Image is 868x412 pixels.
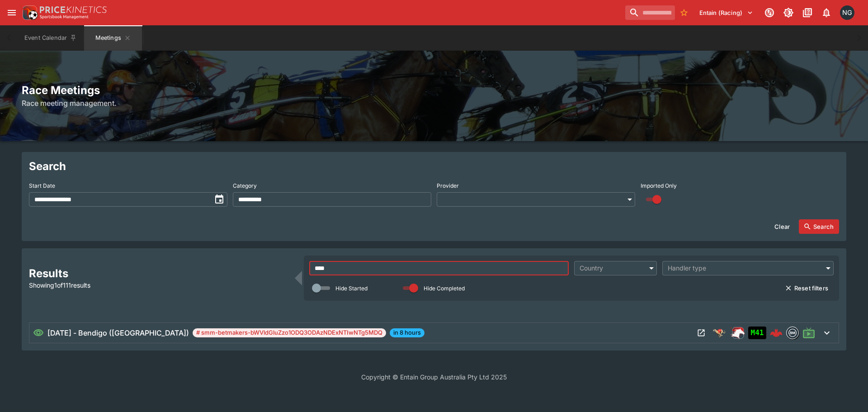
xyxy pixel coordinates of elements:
[799,5,816,21] button: Documentation
[580,264,642,273] div: Country
[780,281,834,295] button: Reset filters
[4,5,20,21] button: open drawer
[787,327,798,339] img: betmakers.png
[837,3,857,23] button: Nick Goss
[424,284,465,292] p: Hide Completed
[29,159,839,173] h2: Search
[29,280,289,290] p: Showing 1 of 111 results
[694,326,708,340] button: Open Meeting
[390,328,425,337] span: in 8 hours
[802,327,815,339] svg: Live
[193,328,386,337] span: # smm-betmakers-bWVldGluZzo1ODQ3ODAzNDExNTIwNTg5MDQ
[29,182,55,189] p: Start Date
[770,327,783,339] img: logo-cerberus--red.svg
[748,327,766,339] div: Imported to Jetbet as OPEN
[20,4,38,22] img: PriceKinetics Logo
[712,326,726,340] div: greyhound_racing
[211,191,227,208] button: toggle date time picker
[641,182,677,189] p: Imported Only
[769,219,795,234] button: Clear
[437,182,459,189] p: Provider
[625,5,675,20] input: search
[668,264,819,273] div: Handler type
[712,326,726,340] img: greyhound_racing.png
[694,5,759,20] button: Select Tenant
[335,284,368,292] p: Hide Started
[730,326,745,340] img: racing.png
[840,5,854,20] div: Nick Goss
[786,327,799,339] div: betmakers
[799,219,839,234] button: Search
[730,326,745,340] div: ParallelRacing Handler
[33,327,44,338] svg: Visible
[40,15,89,19] img: Sportsbook Management
[29,266,289,280] h2: Results
[677,5,691,20] button: No Bookmarks
[761,5,778,21] button: Connected to PK
[22,83,846,97] h2: Race Meetings
[40,6,107,13] img: PriceKinetics
[19,25,82,51] button: Event Calendar
[233,182,257,189] p: Category
[47,327,189,338] h6: [DATE] - Bendigo ([GEOGRAPHIC_DATA])
[780,5,797,21] button: Toggle light/dark mode
[22,98,846,109] h6: Race meeting management.
[818,5,835,21] button: Notifications
[84,25,142,51] button: Meetings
